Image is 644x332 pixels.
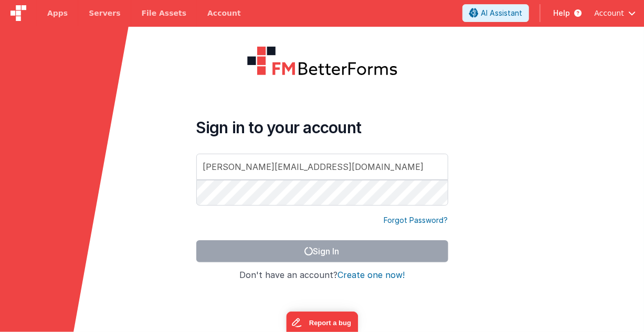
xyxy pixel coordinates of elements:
button: AI Assistant [462,4,529,22]
a: Forgot Password? [384,215,448,226]
span: Servers [89,8,120,18]
span: AI Assistant [481,8,522,18]
span: File Assets [142,8,187,18]
span: Apps [47,8,68,18]
button: Account [594,8,636,18]
button: Sign In [196,240,448,262]
span: Account [594,8,624,18]
button: Create one now! [337,271,405,280]
h4: Don't have an account? [196,271,448,280]
span: Help [553,8,570,18]
input: Email Address [196,154,448,180]
h4: Sign in to your account [196,118,448,137]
